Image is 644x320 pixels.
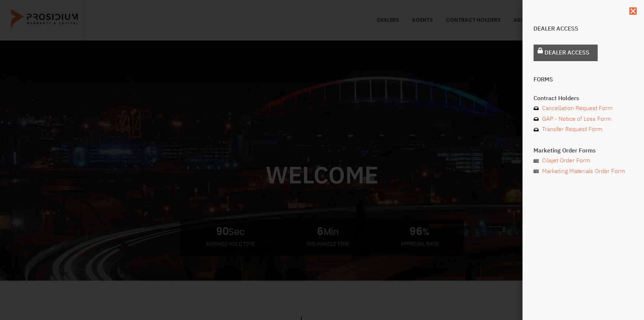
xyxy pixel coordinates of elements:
[540,166,625,177] span: Marketing Materials Order Form
[533,103,633,114] a: Cancellation Request Form
[540,103,613,114] span: Cancellation Request Form
[533,95,633,101] h4: Contract Holders
[533,77,633,82] h4: Forms
[533,155,633,166] a: Cilajet Order Form
[540,124,602,135] span: Transfer Request Form
[533,124,633,135] a: Transfer Request Form
[533,114,633,124] a: GAP - Notice of Loss Form
[533,26,633,32] h4: Dealer Access
[540,114,611,124] span: GAP - Notice of Loss Form
[533,45,598,61] a: Dealer Access
[629,7,637,15] a: Close
[533,166,633,177] a: Marketing Materials Order Form
[533,148,633,154] h4: Marketing Order Forms
[540,155,590,166] span: Cilajet Order Form
[545,48,589,58] span: Dealer Access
